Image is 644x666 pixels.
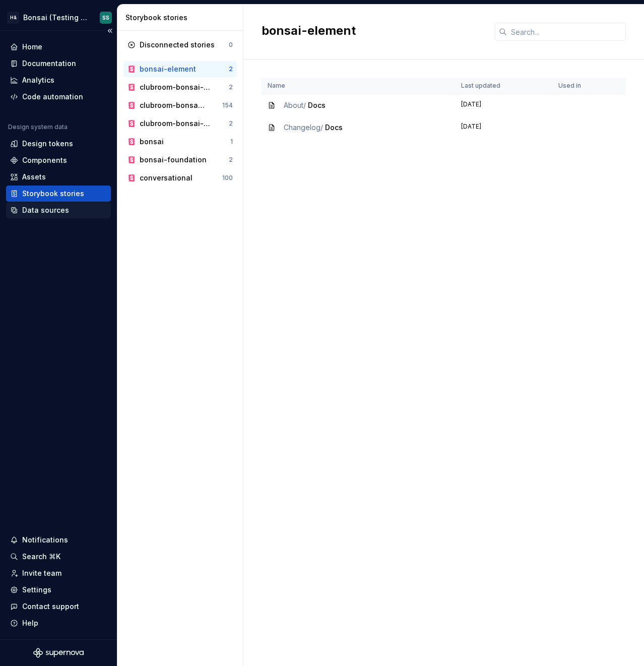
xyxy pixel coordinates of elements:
[284,101,306,109] span: About /
[140,100,206,110] div: clubroom-bonsai-conversational
[123,115,237,132] a: clubroom-bonsai-foundation2
[6,582,111,598] a: Settings
[6,598,111,615] button: Contact support
[6,549,111,565] button: Search ⌘K
[22,189,84,199] div: Storybook stories
[22,205,69,215] div: Data sources
[6,72,111,88] a: Analytics
[262,78,455,94] th: Name
[22,552,60,562] div: Search ⌘K
[229,41,233,49] div: 0
[455,116,552,139] td: [DATE]
[8,123,68,131] div: Design system data
[123,61,237,77] a: bonsai-element2
[140,82,211,92] div: clubroom-bonsai-components
[7,12,19,24] div: H&
[22,42,42,52] div: Home
[6,89,111,105] a: Code automation
[455,94,552,117] td: [DATE]
[140,155,207,165] div: bonsai-foundation
[22,568,61,578] div: Invite team
[123,134,237,150] a: bonsai1
[22,618,38,628] div: Help
[22,139,73,149] div: Design tokens
[284,123,323,132] span: Changelog /
[22,535,68,545] div: Notifications
[455,78,552,94] th: Last updated
[6,169,111,185] a: Assets
[22,172,46,182] div: Assets
[262,23,356,39] h2: bonsai-element
[123,152,237,168] a: bonsai-foundation2
[103,24,117,38] button: Collapse sidebar
[229,65,233,73] div: 2
[123,97,237,113] a: clubroom-bonsai-conversational154
[22,155,67,165] div: Components
[123,37,237,53] a: Disconnected stories0
[22,585,51,595] div: Settings
[6,615,111,631] button: Help
[229,156,233,164] div: 2
[123,170,237,186] a: conversational100
[23,13,88,23] div: Bonsai (Testing Bonsai: Foundation tokens)
[22,92,83,102] div: Code automation
[140,40,215,50] div: Disconnected stories
[140,118,211,129] div: clubroom-bonsai-foundation
[125,13,239,23] div: Storybook stories
[325,123,343,132] span: Docs
[552,78,591,94] th: Used in
[6,532,111,548] button: Notifications
[22,601,79,612] div: Contact support
[6,186,111,202] a: Storybook stories
[33,648,84,658] svg: Supernova Logo
[222,174,233,182] div: 100
[308,101,326,109] span: Docs
[22,58,76,69] div: Documentation
[222,101,233,109] div: 154
[6,55,111,72] a: Documentation
[230,138,233,146] div: 1
[6,136,111,152] a: Design tokens
[102,14,109,22] div: SS
[140,64,196,74] div: bonsai-element
[22,75,54,85] div: Analytics
[229,83,233,91] div: 2
[6,565,111,581] a: Invite team
[123,79,237,95] a: clubroom-bonsai-components2
[140,173,192,183] div: conversational
[6,152,111,168] a: Components
[507,23,626,41] input: Search...
[6,202,111,218] a: Data sources
[229,119,233,128] div: 2
[6,39,111,55] a: Home
[140,137,164,147] div: bonsai
[2,7,115,28] button: H&Bonsai (Testing Bonsai: Foundation tokens)SS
